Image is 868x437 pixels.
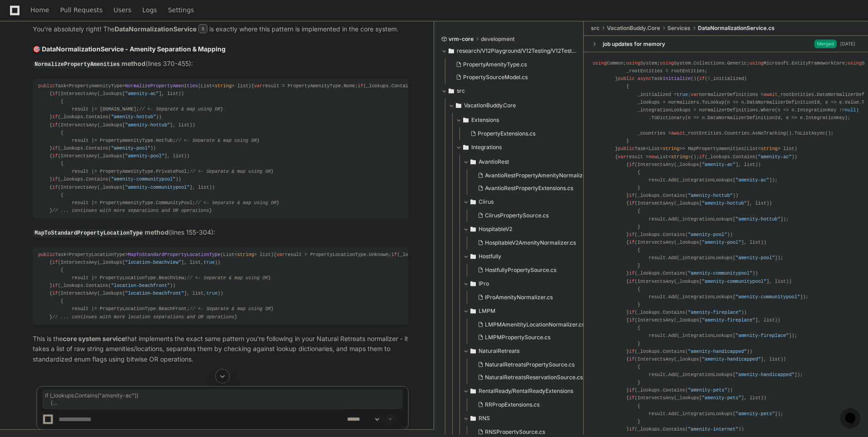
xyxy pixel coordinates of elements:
span: new [649,154,657,159]
p: (lines 155-304): [33,227,408,238]
span: Services [667,25,691,32]
span: public [38,83,55,89]
span: "amenity-pool" [702,240,741,245]
div: Start new chat [31,67,149,76]
span: // <- Separate & map using OR [190,169,271,174]
span: if [358,83,363,89]
span: LMPMPropertySource.cs [485,334,550,341]
span: public [618,146,635,151]
strong: method [33,228,169,236]
span: if [629,193,635,198]
span: AvantioRestPropertyExtensions.cs [485,185,573,192]
p: You're absolutely right! The is exactly where this pattern is implemented in the core system. [33,24,408,35]
span: DataNormalizationService.cs [698,25,775,32]
span: Integrations [471,144,502,151]
span: "amenity-communitypool" [736,294,800,300]
span: true [676,91,688,97]
code: MapToStandardPropertyLocationType [33,229,145,237]
span: HostfullyPropertySource.cs [485,266,556,274]
button: IPro [463,276,599,291]
span: "amenity-pool" [125,153,164,159]
span: "amenity-ac" [758,154,792,159]
span: Hostfully [479,253,501,260]
span: string [761,146,777,151]
span: await [671,131,685,136]
code: NormalizePropertyAmenities [33,60,121,69]
span: "amenity-handicapped" [688,349,747,354]
span: "amenity-hottub" [702,201,747,206]
span: "amenity-hottub" [688,193,733,198]
button: NaturalRetreatsPropertySource.cs [474,358,593,371]
button: Extensions [456,113,591,127]
button: Integrations [456,140,591,155]
span: await [763,91,777,97]
strong: method [33,60,146,67]
span: NaturalRetreatsPropertySource.cs [485,361,575,368]
span: if [629,240,635,245]
button: NaturalRetreats [463,344,599,358]
span: if [52,176,58,182]
span: string [215,83,232,89]
span: Task () [618,76,696,81]
span: AvantioRest [479,158,509,166]
span: using [593,60,607,66]
span: if [52,291,58,296]
span: if [391,252,397,257]
svg: Directory [463,115,469,126]
span: development [481,35,515,43]
span: HospitableV2AmenityNormalizer.cs [485,239,576,246]
iframe: Open customer support [839,407,863,432]
span: List< > list [201,83,248,89]
div: [DATE] [840,40,855,47]
span: Pull Requests [60,7,102,13]
strong: core system service [63,335,125,342]
span: "location-beachfront" [125,291,184,296]
span: if [699,76,705,81]
span: if [629,278,635,284]
span: if [699,154,705,159]
span: PropertySourceModel.cs [463,74,528,81]
a: Powered byPylon [64,95,110,102]
span: async [637,76,651,81]
button: AvantioRestPropertyAmenityNormalizer.cs [474,169,595,182]
span: var [277,252,285,257]
span: // ... continues with more separations and OR operations [52,208,209,213]
span: research/V12Playground/V12Testing/V12Testing/Models [457,47,577,55]
span: "amenity-pool" [736,255,775,261]
span: var [618,154,626,159]
span: Extensions [471,116,499,124]
svg: Directory [470,251,476,262]
span: "amenity-handicapped" [702,357,761,362]
span: true [204,260,215,265]
span: LMPMAmenitityLocationNormalizer.cs [485,321,585,328]
button: PropertyAmenityType.cs [452,58,571,71]
span: if [52,153,58,159]
span: "amenity-pool" [111,146,150,151]
span: Users [114,7,131,13]
span: // <- Separate & map using OR [187,275,268,281]
button: src [441,84,577,98]
button: AvantioRestPropertyExtensions.cs [474,182,595,195]
span: using [626,60,641,66]
span: Logs [142,7,157,13]
strong: DataNormalizationService [115,25,197,33]
button: HospitableV2AmenityNormalizer.cs [474,236,593,249]
button: CiirusPropertySource.cs [474,209,593,222]
span: string [237,252,254,257]
span: if [52,114,58,120]
span: Home [30,7,49,13]
div: { result = PropertyLocationType.Unknown; (_lookups.Contains( )) { (IntersectsAny(_lookups[ ], lis... [38,251,403,321]
span: using [750,60,764,66]
span: "amenity-fireplace" [688,310,741,315]
span: if [52,146,58,151]
button: LMPM [463,304,599,318]
span: "amenity-communitypool" [688,271,752,276]
p: This is the that implements the exact same pattern you're following in your Natural Retreats norm... [33,334,408,365]
span: var [691,91,699,97]
span: "amenity-communitypool" [702,278,767,284]
button: Start new chat [155,70,166,81]
span: if [52,91,58,96]
span: public [618,76,635,81]
svg: Directory [470,156,476,167]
